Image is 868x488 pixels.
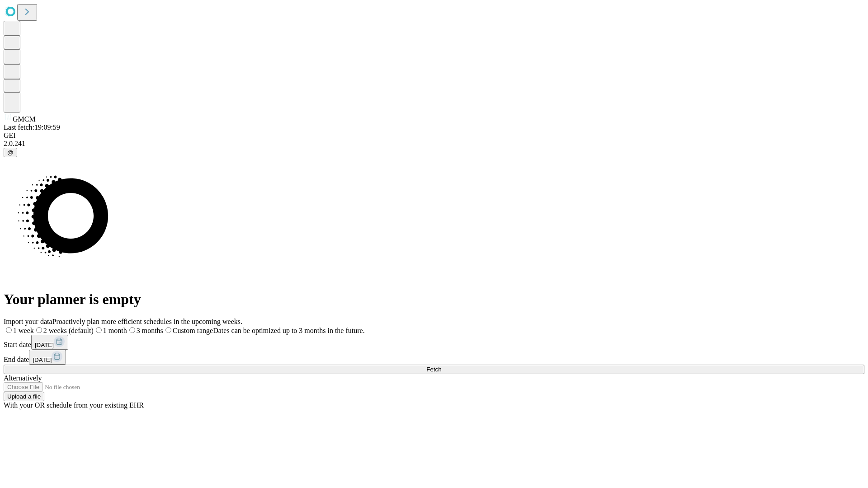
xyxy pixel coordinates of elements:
[33,357,52,363] span: [DATE]
[35,342,54,348] span: [DATE]
[4,131,864,140] div: GEI
[4,148,17,157] button: @
[426,366,441,373] span: Fetch
[6,327,12,333] input: 1 week
[96,327,102,333] input: 1 month
[129,327,135,333] input: 3 months
[13,327,34,334] span: 1 week
[4,140,864,148] div: 2.0.241
[213,327,364,334] span: Dates can be optimized up to 3 months in the future.
[165,327,171,333] input: Custom rangeDates can be optimized up to 3 months in the future.
[4,123,60,131] span: Last fetch: 19:09:59
[43,327,94,334] span: 2 weeks (default)
[137,327,163,334] span: 3 months
[13,115,36,123] span: GMCM
[52,318,242,325] span: Proactively plan more efficient schedules in the upcoming weeks.
[4,392,44,401] button: Upload a file
[103,327,127,334] span: 1 month
[7,149,14,156] span: @
[4,350,864,365] div: End date
[4,365,864,374] button: Fetch
[31,335,68,350] button: [DATE]
[4,291,864,308] h1: Your planner is empty
[173,327,213,334] span: Custom range
[4,318,52,325] span: Import your data
[4,401,144,409] span: With your OR schedule from your existing EHR
[36,327,42,333] input: 2 weeks (default)
[29,350,66,365] button: [DATE]
[4,335,864,350] div: Start date
[4,374,42,382] span: Alternatively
